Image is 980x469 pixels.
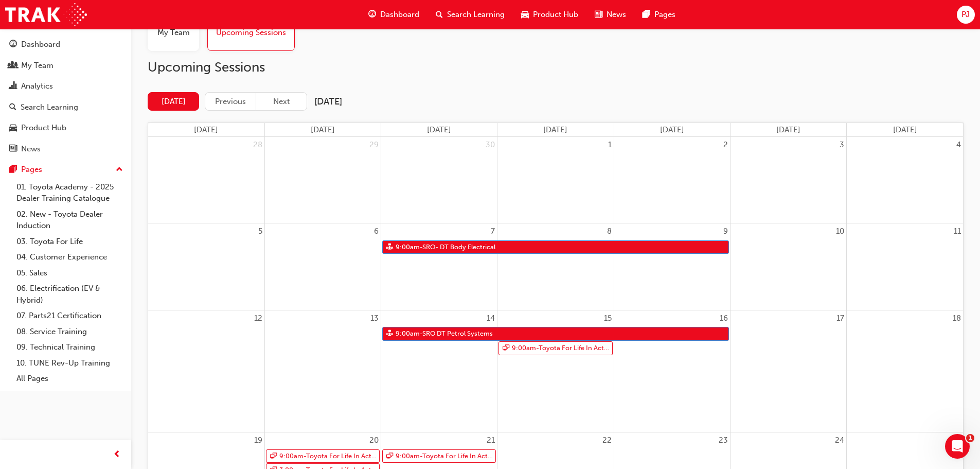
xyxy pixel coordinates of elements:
td: September 28, 2025 [148,137,264,223]
button: PJ [957,6,975,24]
td: October 1, 2025 [497,137,614,223]
td: October 17, 2025 [730,310,846,432]
span: 9:00am - Toyota For Life In Action - Virtual Classroom [511,342,610,355]
td: October 4, 2025 [847,137,963,223]
td: October 2, 2025 [614,137,730,223]
td: October 18, 2025 [847,310,963,432]
a: News [4,140,127,159]
h2: [DATE] [314,96,342,108]
td: October 14, 2025 [381,310,497,432]
img: Trak [5,3,87,26]
td: October 6, 2025 [264,223,381,310]
a: 03. Toyota For Life [12,234,127,250]
span: [DATE] [660,125,684,134]
span: sessionType_FACE_TO_FACE-icon [386,327,393,340]
span: prev-icon [113,448,121,461]
span: chart-icon [9,82,17,91]
a: October 9, 2025 [721,223,730,239]
a: October 7, 2025 [489,223,497,239]
div: Search Learning [21,101,78,113]
td: October 5, 2025 [148,223,264,310]
a: October 10, 2025 [834,223,846,239]
button: Previous [205,92,256,111]
a: Tuesday [425,123,453,137]
a: October 4, 2025 [954,137,963,153]
td: September 29, 2025 [264,137,381,223]
span: Dashboard [380,9,419,21]
a: Search Learning [4,98,127,117]
span: [DATE] [311,125,335,134]
a: October 21, 2025 [485,432,497,448]
span: news-icon [595,8,602,21]
a: Wednesday [541,123,569,137]
button: Pages [4,160,127,179]
a: My Team [4,56,127,75]
a: 02. New - Toyota Dealer Induction [12,206,127,234]
span: News [607,9,626,21]
span: sessionType_FACE_TO_FACE-icon [386,241,393,254]
a: car-iconProduct Hub [513,4,586,25]
a: pages-iconPages [634,4,684,25]
span: 9:00am - Toyota For Life In Action - Virtual Classroom [279,450,378,463]
a: October 5, 2025 [256,223,264,239]
a: guage-iconDashboard [360,4,427,25]
span: news-icon [9,145,17,154]
span: 9:00am - SRO DT Petrol Systems [395,327,493,340]
a: October 24, 2025 [833,432,846,448]
span: sessionType_ONLINE_URL-icon [270,450,277,463]
a: October 25, 2025 [950,432,963,448]
div: Analytics [21,80,53,92]
a: 07. Parts21 Certification [12,308,127,324]
a: October 23, 2025 [717,432,730,448]
h2: Upcoming Sessions [148,59,964,76]
span: Pages [654,9,675,21]
a: October 14, 2025 [485,310,497,326]
span: [DATE] [543,125,567,134]
a: Friday [774,123,803,137]
span: search-icon [9,103,16,112]
td: October 10, 2025 [730,223,846,310]
a: 08. Service Training [12,324,127,340]
a: October 18, 2025 [951,310,963,326]
a: October 12, 2025 [252,310,264,326]
span: PJ [961,9,970,21]
div: Product Hub [21,122,66,134]
a: news-iconNews [586,4,634,25]
a: Product Hub [4,118,127,137]
a: October 19, 2025 [252,432,264,448]
a: September 30, 2025 [484,137,497,153]
span: Search Learning [447,9,505,21]
a: All Pages [12,371,127,387]
a: October 11, 2025 [952,223,963,239]
span: pages-icon [9,165,17,175]
a: 06. Electrification (EV & Hybrid) [12,281,127,308]
a: Thursday [658,123,686,137]
a: October 22, 2025 [600,432,614,448]
a: 01. Toyota Academy - 2025 Dealer Training Catalogue [12,179,127,206]
a: October 6, 2025 [372,223,381,239]
span: car-icon [9,124,17,133]
span: 9:00am - Toyota For Life In Action - Virtual Classroom [395,450,494,463]
button: [DATE] [148,92,199,111]
td: October 8, 2025 [497,223,614,310]
a: search-iconSearch Learning [427,4,513,25]
a: 04. Customer Experience [12,249,127,265]
span: sessionType_ONLINE_URL-icon [503,342,509,355]
span: search-icon [436,8,443,21]
span: [DATE] [194,125,218,134]
span: [DATE] [776,125,800,134]
a: October 2, 2025 [721,137,730,153]
a: October 8, 2025 [605,223,614,239]
div: My Team [21,60,54,72]
td: September 30, 2025 [381,137,497,223]
a: October 13, 2025 [368,310,381,326]
span: guage-icon [368,8,376,21]
span: guage-icon [9,40,17,49]
a: Sunday [192,123,220,137]
span: car-icon [521,8,529,21]
span: pages-icon [643,8,650,21]
button: DashboardMy TeamAnalyticsSearch LearningProduct HubNews [4,33,127,160]
td: October 12, 2025 [148,310,264,432]
a: Saturday [891,123,919,137]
